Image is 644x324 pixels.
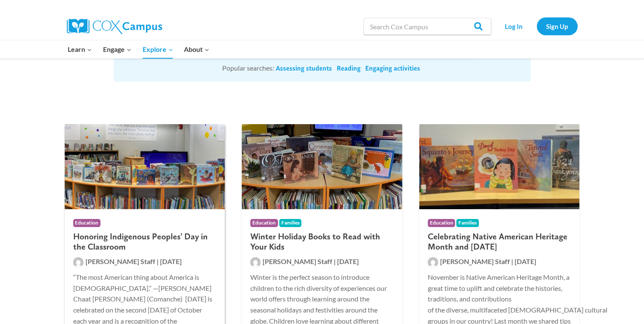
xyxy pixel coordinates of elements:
[537,17,578,35] a: Sign Up
[337,257,359,265] span: [DATE]
[440,257,510,265] span: [PERSON_NAME] Staff
[222,64,274,72] span: Popular searches:
[337,64,361,73] a: Reading
[279,219,302,227] span: Families
[86,257,155,265] span: [PERSON_NAME] Staff
[364,18,491,35] input: Search Cox Campus
[276,64,332,73] a: Assessing students
[365,64,420,73] a: Engaging activities
[495,17,578,35] nav: Secondary Navigation
[428,231,571,252] h2: Celebrating Native American Heritage Month and [DATE]
[63,40,98,58] button: Child menu of Learn
[73,231,217,252] h2: Honoring Indigenous Peoples’ Day in the Classroom
[250,219,278,227] span: Education
[495,17,532,35] a: Log In
[250,231,394,252] h2: Winter Holiday Books to Read with Your Kids
[511,257,513,265] span: |
[334,257,336,265] span: |
[160,257,182,265] span: [DATE]
[137,40,179,58] button: Child menu of Explore
[67,19,162,34] img: Cox Campus
[178,40,215,58] button: Child menu of About
[73,219,101,227] span: Education
[456,219,479,227] span: Families
[157,257,159,265] span: |
[97,40,137,58] button: Child menu of Engage
[263,257,332,265] span: [PERSON_NAME] Staff
[428,219,455,227] span: Education
[63,40,215,58] nav: Primary Navigation
[515,257,536,265] span: [DATE]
